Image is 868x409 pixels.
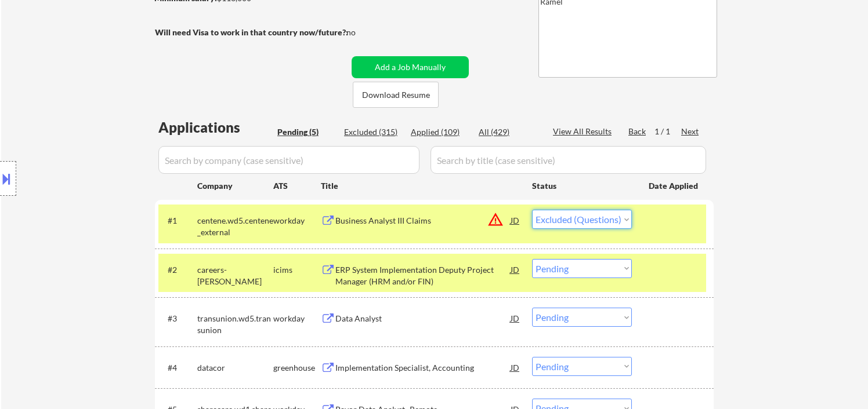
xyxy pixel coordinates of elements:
[681,126,700,137] div: Next
[509,259,521,280] div: JD
[197,362,273,374] div: datacor
[431,146,706,174] input: Search by title (case sensitive)
[654,126,681,137] div: 1 / 1
[158,146,419,174] input: Search by company (case sensitive)
[628,126,647,137] div: Back
[273,180,321,192] div: ATS
[352,56,469,78] button: Add a Job Manually
[273,313,321,324] div: workday
[344,126,402,138] div: Excluded (315)
[532,175,632,196] div: Status
[321,180,521,192] div: Title
[273,362,321,374] div: greenhouse
[479,126,537,138] div: All (429)
[168,313,188,324] div: #3
[335,313,511,324] div: Data Analyst
[335,362,511,374] div: Implementation Specialist, Accounting
[411,126,469,138] div: Applied (109)
[335,264,511,287] div: ERP System Implementation Deputy Project Manager (HRM and/or FIN)
[509,357,521,378] div: JD
[197,215,273,238] div: centene.wd5.centene_external
[273,264,321,276] div: icims
[335,215,511,227] div: Business Analyst III Claims
[553,126,615,137] div: View All Results
[155,27,348,37] strong: Will need Visa to work in that country now/future?:
[509,308,521,328] div: JD
[197,180,273,192] div: Company
[649,180,700,192] div: Date Applied
[197,264,273,287] div: careers-[PERSON_NAME]
[197,313,273,335] div: transunion.wd5.transunion
[273,215,321,227] div: workday
[158,120,273,134] div: Applications
[168,362,188,374] div: #4
[346,27,379,38] div: no
[277,126,335,138] div: Pending (5)
[487,211,504,228] button: warning_amber
[353,82,439,108] button: Download Resume
[509,210,521,231] div: JD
